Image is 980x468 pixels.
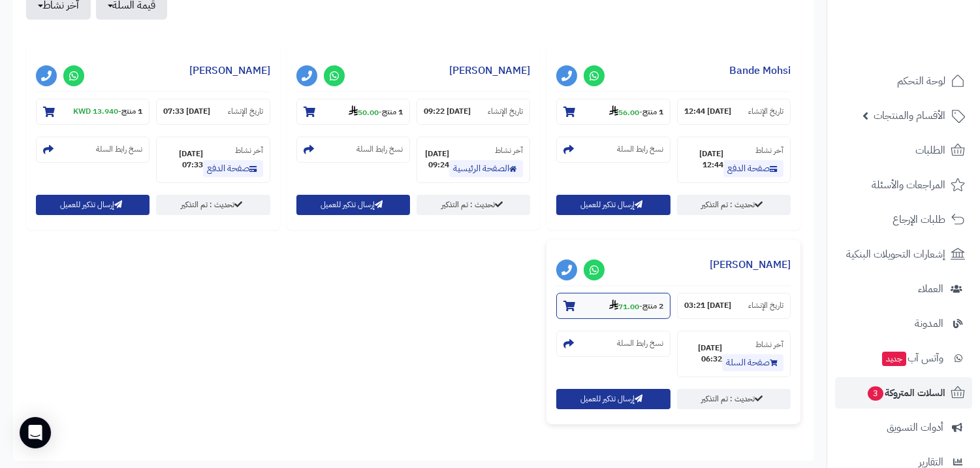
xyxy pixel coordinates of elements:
[835,65,972,97] a: لوحة التحكم
[887,418,943,437] span: أدوات التسويق
[296,99,410,125] section: 1 منتج-50.00
[36,99,150,125] section: 1 منتج-13.940 KWD
[729,63,791,78] a: Bande Mohsi
[722,354,783,371] a: صفحة السلة
[835,204,972,235] a: طلبات الإرجاع
[835,169,972,201] a: المراجعات والأسئلة
[609,105,663,118] small: -
[449,160,523,177] a: الصفحة الرئيسية
[609,107,639,118] strong: 56.00
[556,195,670,215] button: إرسال تذكير للعميل
[677,195,791,215] a: تحديث : تم التذكير
[642,301,663,312] strong: 2 منتج
[189,63,270,78] a: [PERSON_NAME]
[835,412,972,443] a: أدوات التسويق
[835,273,972,305] a: العملاء
[349,107,379,118] strong: 50.00
[891,29,968,57] img: logo-2.png
[609,301,639,312] strong: 71.00
[382,107,403,118] strong: 1 منتج
[866,384,945,402] span: السلات المتروكة
[556,389,670,409] button: إرسال تذكير للعميل
[723,160,783,177] a: صفحة الدفع
[915,314,943,333] span: المدونة
[349,105,403,118] small: -
[684,343,722,365] strong: [DATE] 06:32
[684,106,731,117] strong: [DATE] 12:44
[203,160,263,177] a: صفحة الدفع
[835,135,972,166] a: الطلبات
[163,106,210,117] strong: [DATE] 07:33
[121,105,142,117] strong: 1 منتج
[846,245,945,263] span: إشعارات التحويلات البنكية
[36,137,150,163] section: نسخ رابط السلة
[684,300,731,311] strong: [DATE] 03:21
[868,386,884,401] span: 3
[296,195,410,215] button: إرسال تذكير للعميل
[835,308,972,339] a: المدونة
[835,377,972,409] a: السلات المتروكة3
[893,210,945,229] span: طلبات الإرجاع
[228,106,263,117] small: تاريخ الإنشاء
[748,300,783,311] small: تاريخ الإنشاء
[556,331,670,357] section: نسخ رابط السلة
[677,389,791,409] a: تحديث : تم التذكير
[755,339,783,350] small: آخر نشاط
[874,107,945,125] span: الأقسام والمنتجات
[609,299,663,312] small: -
[835,239,972,270] a: إشعارات التحويلات البنكية
[617,338,663,349] small: نسخ رابط السلة
[356,144,403,155] small: نسخ رابط السلة
[449,63,530,78] a: [PERSON_NAME]
[755,144,783,156] small: آخر نشاط
[710,257,791,273] a: [PERSON_NAME]
[882,352,906,366] span: جديد
[748,106,783,117] small: تاريخ الإنشاء
[36,195,150,215] button: إرسال تذكير للعميل
[881,349,943,367] span: وآتس آب
[424,148,449,171] strong: [DATE] 09:24
[296,137,410,163] section: نسخ رابط السلة
[897,72,945,90] span: لوحة التحكم
[915,141,945,159] span: الطلبات
[73,105,118,117] strong: 13.940 KWD
[417,195,530,215] a: تحديث : تم التذكير
[835,343,972,374] a: وآتس آبجديد
[918,280,943,298] span: العملاء
[556,137,670,163] section: نسخ رابط السلة
[163,148,202,171] strong: [DATE] 07:33
[556,293,670,319] section: 2 منتج-71.00
[684,148,723,171] strong: [DATE] 12:44
[617,144,663,155] small: نسخ رابط السلة
[20,417,51,448] div: Open Intercom Messenger
[872,176,945,194] span: المراجعات والأسئلة
[156,195,270,215] a: تحديث : تم التذكير
[556,99,670,125] section: 1 منتج-56.00
[235,144,263,156] small: آخر نشاط
[495,144,523,156] small: آخر نشاط
[424,106,471,117] strong: [DATE] 09:22
[642,107,663,118] strong: 1 منتج
[73,106,142,117] small: -
[488,106,523,117] small: تاريخ الإنشاء
[96,144,142,155] small: نسخ رابط السلة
